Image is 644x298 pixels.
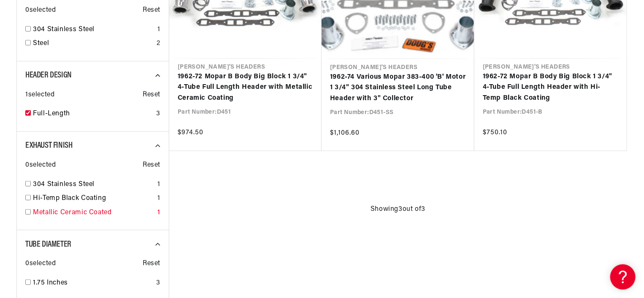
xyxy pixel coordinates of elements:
[33,38,153,49] a: Steel
[25,240,71,249] span: Tube Diameter
[25,71,72,80] span: Header Design
[178,72,313,104] a: 1962-72 Mopar B Body Big Block 1 3/4" 4-Tube Full Length Header with Metallic Ceramic Coating
[157,193,160,204] div: 1
[143,5,160,16] span: Reset
[371,204,425,215] span: Showing 3 out of 3
[157,38,160,49] div: 2
[25,160,56,171] span: 0 selected
[25,141,72,150] span: Exhaust Finish
[157,179,160,190] div: 1
[156,278,160,289] div: 3
[483,72,618,104] a: 1962-72 Mopar B Body Big Block 1 3/4" 4-Tube Full Length Header with Hi-Temp Black Coating
[157,24,160,35] div: 1
[25,258,56,269] span: 0 selected
[33,24,154,35] a: 304 Stainless Steel
[330,72,466,104] a: 1962-74 Various Mopar 383-400 'B' Motor 1 3/4" 304 Stainless Steel Long Tube Header with 3" Colle...
[33,109,153,120] a: Full-Length
[143,160,160,171] span: Reset
[157,208,160,218] div: 1
[33,193,154,204] a: Hi-Temp Black Coating
[25,5,56,16] span: 0 selected
[143,258,160,269] span: Reset
[25,90,54,101] span: 1 selected
[33,179,154,190] a: 304 Stainless Steel
[33,208,154,218] a: Metallic Ceramic Coated
[143,90,160,101] span: Reset
[156,109,160,120] div: 3
[33,278,153,289] a: 1.75 Inches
